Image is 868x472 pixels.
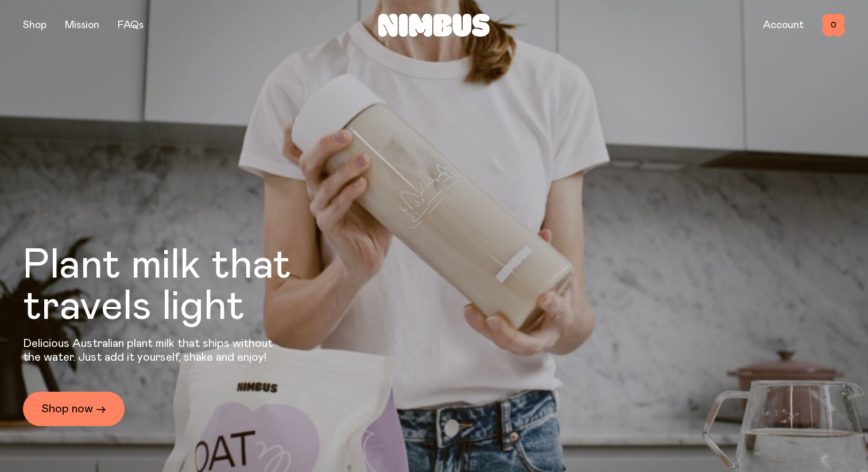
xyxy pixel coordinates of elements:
[763,20,804,30] a: Account
[65,20,99,30] a: Mission
[23,337,280,364] p: Delicious Australian plant milk that ships without the water. Just add it yourself, shake and enjoy!
[23,392,125,426] a: Shop now →
[822,14,845,37] button: 0
[23,245,354,327] h1: Plant milk that travels light
[118,20,144,30] a: FAQs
